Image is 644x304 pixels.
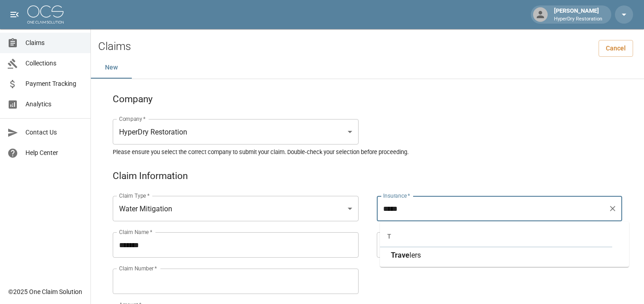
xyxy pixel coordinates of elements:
[25,128,83,137] span: Contact Us
[25,148,83,158] span: Help Center
[8,287,82,296] div: © 2025 One Claim Solution
[25,59,83,68] span: Collections
[98,40,131,53] h2: Claims
[5,5,24,24] button: open drawer
[554,15,602,23] p: HyperDry Restoration
[25,79,83,89] span: Payment Tracking
[606,202,619,215] button: Clear
[25,38,83,48] span: Claims
[119,115,146,123] label: Company
[599,40,633,57] a: Cancel
[113,119,359,145] div: HyperDry Restoration
[119,228,152,236] label: Claim Name
[119,264,157,272] label: Claim Number
[27,5,64,24] img: ocs-logo-white-transparent.png
[409,251,421,259] span: lers
[113,148,622,156] h5: Please ensure you select the correct company to submit your claim. Double-check your selection be...
[119,192,150,199] label: Claim Type
[25,100,83,109] span: Analytics
[113,196,359,221] div: Water Mitigation
[391,251,409,259] span: Trave
[91,57,132,79] button: New
[383,192,410,199] label: Insurance
[380,225,629,247] div: T
[550,6,606,23] div: [PERSON_NAME]
[91,57,644,79] div: dynamic tabs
